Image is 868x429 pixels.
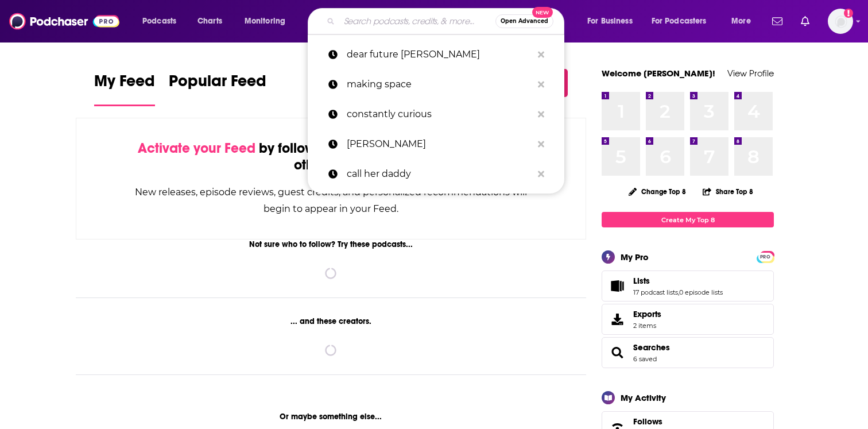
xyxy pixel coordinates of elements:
a: Searches [633,342,670,353]
a: Searches [606,345,629,361]
span: Activate your Feed [138,140,255,157]
span: New [532,7,553,18]
span: More [731,13,751,29]
span: Logged in as EllaRoseMurphy [828,9,853,34]
button: open menu [579,12,647,30]
button: open menu [644,12,723,30]
div: Or maybe something else... [76,412,586,422]
a: Charts [190,12,229,30]
p: dear future wifey [347,40,532,69]
span: Popular Feed [169,71,266,98]
span: Searches [602,337,774,368]
div: Not sure who to follow? Try these podcasts... [76,239,586,249]
button: Change Top 8 [622,184,693,199]
button: Share Top 8 [702,180,754,203]
span: Follows [633,416,662,427]
img: Podchaser - Follow, Share and Rate Podcasts [9,10,119,32]
p: making space [347,69,532,99]
svg: Email not verified [844,9,853,18]
a: View Profile [727,68,774,79]
a: Exports [602,304,774,335]
span: For Podcasters [652,13,707,29]
div: Search podcasts, credits, & more... [319,8,575,34]
span: , [678,288,679,296]
span: My Feed [94,71,155,98]
a: Create My Top 8 [602,212,774,227]
a: Show notifications dropdown [796,11,814,31]
span: Exports [633,309,661,319]
a: 0 episode lists [679,288,723,296]
span: Lists [602,270,774,302]
a: Lists [633,276,723,286]
button: open menu [723,12,765,30]
div: My Activity [621,392,666,403]
span: Charts [197,13,222,29]
img: User Profile [828,9,853,34]
p: annie downs [347,129,532,159]
a: constantly curious [308,99,564,129]
span: PRO [758,253,772,261]
button: Open AdvancedNew [495,14,553,28]
button: open menu [237,12,300,30]
span: For Business [587,13,633,29]
a: Welcome [PERSON_NAME]! [602,68,715,79]
span: Monitoring [245,13,285,29]
button: open menu [134,12,191,30]
a: Show notifications dropdown [768,11,787,31]
span: Exports [606,311,629,327]
a: PRO [758,252,772,261]
p: call her daddy [347,159,532,189]
span: 2 items [633,322,661,330]
a: making space [308,69,564,99]
p: constantly curious [347,99,532,129]
a: Follows [633,416,739,427]
a: call her daddy [308,159,564,189]
div: ... and these creators. [76,316,586,326]
a: Popular Feed [169,71,266,106]
a: Lists [606,278,629,294]
button: Show profile menu [828,9,853,34]
a: 17 podcast lists [633,288,678,296]
a: My Feed [94,71,155,106]
div: My Pro [621,252,649,262]
input: Search podcasts, credits, & more... [339,12,495,30]
span: Podcasts [142,13,176,29]
a: [PERSON_NAME] [308,129,564,159]
a: 6 saved [633,355,657,363]
span: Lists [633,276,650,286]
span: Open Advanced [501,18,548,24]
div: by following Podcasts, Creators, Lists, and other Users! [134,140,528,173]
div: New releases, episode reviews, guest credits, and personalized recommendations will begin to appe... [134,184,528,217]
a: dear future [PERSON_NAME] [308,40,564,69]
